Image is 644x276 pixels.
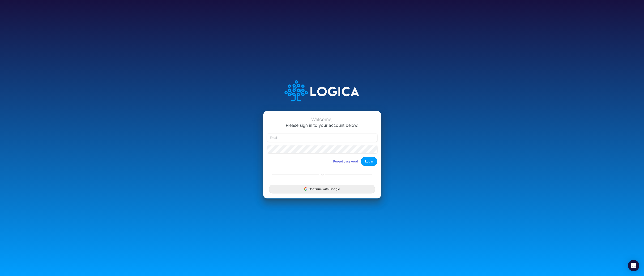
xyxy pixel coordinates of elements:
button: Forgot password [330,158,361,165]
span: Please sign in to your account below. [286,123,358,128]
input: Email [267,134,377,142]
div: Welcome, [267,117,377,122]
div: Open Intercom Messenger [628,260,639,271]
button: Continue with Google [269,185,375,193]
button: Login [361,157,377,166]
